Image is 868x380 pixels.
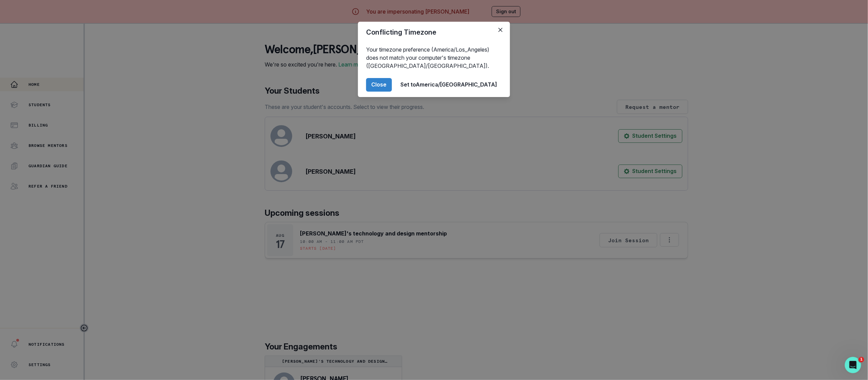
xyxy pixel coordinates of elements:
[358,43,510,73] div: Your timezone preference (America/Los_Angeles) does not match your computer's timezone ([GEOGRAPH...
[495,24,506,35] button: Close
[396,78,502,92] button: Set toAmerica/[GEOGRAPHIC_DATA]
[859,357,864,362] span: 1
[366,78,392,92] button: Close
[845,357,861,373] iframe: Intercom live chat
[358,22,510,43] header: Conflicting Timezone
